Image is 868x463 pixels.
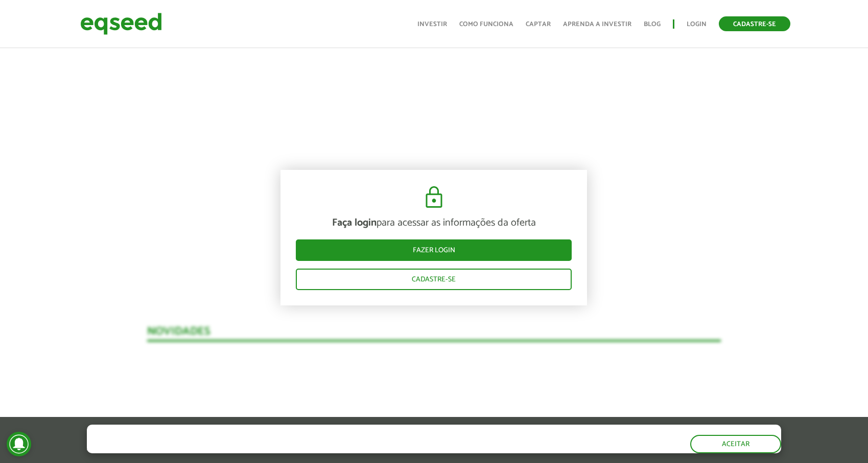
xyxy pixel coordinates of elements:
p: Ao clicar em "aceitar", você aceita nossa . [87,443,457,453]
a: Captar [526,21,551,28]
a: política de privacidade e de cookies [222,444,340,453]
a: Fazer login [296,239,572,261]
a: Aprenda a investir [563,21,631,28]
strong: Faça login [332,214,377,231]
a: Blog [644,21,661,28]
a: Login [687,21,707,28]
img: cadeado.svg [421,185,447,210]
a: Cadastre-se [296,269,572,290]
a: Cadastre-se [719,16,790,31]
p: para acessar as informações da oferta [296,217,572,229]
img: EqSeed [80,10,162,37]
h5: O site da EqSeed utiliza cookies para melhorar sua navegação. [87,425,457,440]
button: Aceitar [690,435,781,453]
a: Como funciona [459,21,513,28]
a: Investir [417,21,447,28]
